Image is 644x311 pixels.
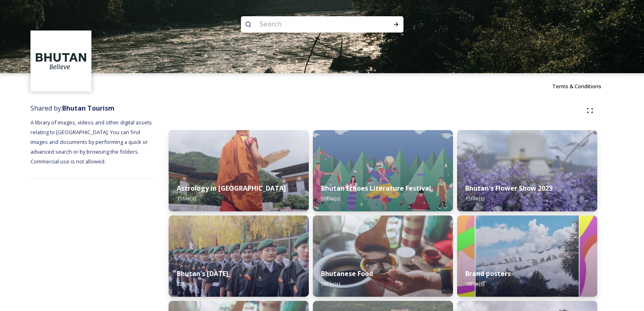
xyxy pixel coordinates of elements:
[465,269,511,278] strong: Brand posters
[313,130,453,211] img: Bhutan%2520Echoes7.jpg
[177,269,228,278] strong: Bhutan's [DATE]
[321,184,431,193] strong: Bhutan Echoes Literature Festival
[177,184,286,193] strong: Astrology in [GEOGRAPHIC_DATA]
[552,81,614,91] a: Terms & Conditions
[169,215,309,297] img: Bhutan%2520National%2520Day10.jpg
[465,280,484,287] span: 18 file(s)
[177,280,196,287] span: 22 file(s)
[32,32,91,91] img: BT_Logo_BB_Lockup_CMYK_High%2520Res.jpg
[30,104,115,113] span: Shared by:
[457,130,597,211] img: Bhutan%2520Flower%2520Show2.jpg
[321,269,373,278] strong: Bhutanese Food
[465,184,553,193] strong: Bhutan's Flower Show 2023
[62,104,115,113] strong: Bhutan Tourism
[177,195,196,202] span: 15 file(s)
[169,130,309,211] img: _SCH1465.jpg
[321,280,340,287] span: 56 file(s)
[465,195,484,202] span: 15 file(s)
[552,83,601,90] span: Terms & Conditions
[457,215,597,297] img: Bhutan_Believe_800_1000_4.jpg
[321,195,340,202] span: 50 file(s)
[256,15,367,33] input: Search
[313,215,453,297] img: Bumdeling%2520090723%2520by%2520Amp%2520Sripimanwat-4.jpg
[30,119,153,165] span: A library of images, videos and other digital assets relating to [GEOGRAPHIC_DATA]. You can find ...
